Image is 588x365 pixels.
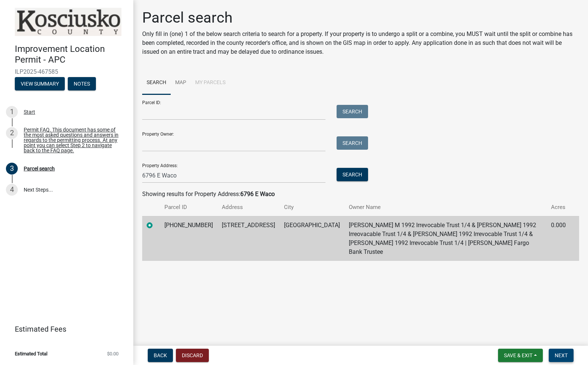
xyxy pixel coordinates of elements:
th: Parcel ID [160,199,217,216]
span: Estimated Total [15,351,47,356]
wm-modal-confirm: Summary [15,81,65,87]
td: [GEOGRAPHIC_DATA] [280,216,344,261]
button: View Summary [15,77,65,90]
strong: 6796 E Waco [240,190,275,198]
span: Back [154,352,167,358]
button: Notes [68,77,96,90]
p: Only fill in (one) 1 of the below search criteria to search for a property. If your property is t... [142,30,579,56]
button: Back [148,349,173,362]
wm-modal-confirm: Notes [68,81,96,87]
button: Search [337,105,368,118]
th: Owner Name [344,199,547,216]
div: 1 [6,106,18,118]
div: Parcel search [24,166,55,171]
a: Search [142,71,171,95]
a: Estimated Fees [6,322,121,336]
h1: Parcel search [142,9,579,27]
button: Search [337,136,368,150]
a: Map [171,71,191,95]
div: Showing results for Property Address: [142,190,579,199]
span: $0.00 [107,351,118,356]
div: 3 [6,163,18,175]
td: 0.000 [547,216,570,261]
h4: Improvement Location Permit - APC [15,44,127,65]
div: Start [24,109,35,115]
td: [PHONE_NUMBER] [160,216,217,261]
div: 2 [6,127,18,139]
div: Permit FAQ. This document has some of the most asked questions and answers in regards to the perm... [24,127,121,153]
button: Discard [176,349,209,362]
img: Kosciusko County, Indiana [15,8,121,36]
button: Next [549,349,574,362]
td: [STREET_ADDRESS] [217,216,280,261]
div: 4 [6,184,18,196]
button: Search [337,168,368,181]
th: Address [217,199,280,216]
td: [PERSON_NAME] M 1992 Irrevocable Trust 1/4 & [PERSON_NAME] 1992 Irreovacable Trust 1/4 & [PERSON_... [344,216,547,261]
span: Save & Exit [504,352,532,358]
th: Acres [547,199,570,216]
button: Save & Exit [498,349,543,362]
span: Next [555,352,568,358]
th: City [280,199,344,216]
span: ILP2025-467585 [15,68,118,75]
